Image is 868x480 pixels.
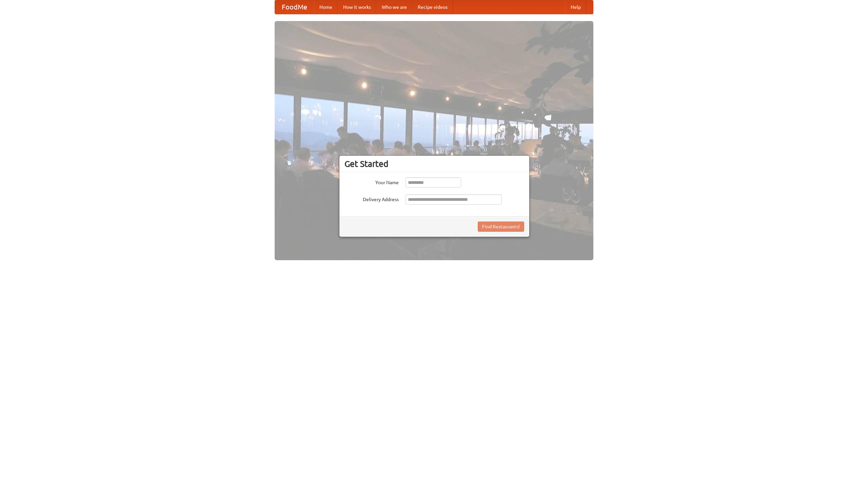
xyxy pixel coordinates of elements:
h3: Get Started [344,159,524,169]
label: Delivery Address [344,194,399,203]
a: Recipe videos [412,0,453,14]
label: Your Name [344,177,399,186]
a: Help [565,0,586,14]
button: Find Restaurants! [478,222,524,232]
a: Home [314,0,338,14]
a: Who we are [376,0,412,14]
a: How it works [338,0,376,14]
a: FoodMe [275,0,314,14]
